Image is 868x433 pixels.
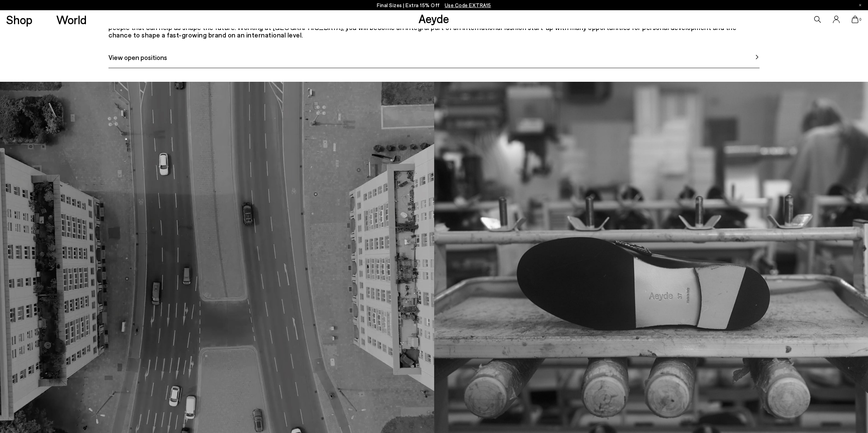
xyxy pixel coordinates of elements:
[108,9,760,38] div: Aeyde is a Berlin-based footwear and accessories house founded in [DATE]. Our mission is to chall...
[6,14,32,26] a: Shop
[56,14,87,26] a: World
[852,16,858,23] a: 0
[108,52,167,62] span: View open positions
[418,11,449,26] a: Aeyde
[754,55,760,60] img: svg%3E
[445,2,491,8] span: Navigate to /collections/ss25-final-sizes
[858,18,862,21] span: 0
[108,52,760,68] a: View open positions
[377,1,491,10] p: Final Sizes | Extra 15% Off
